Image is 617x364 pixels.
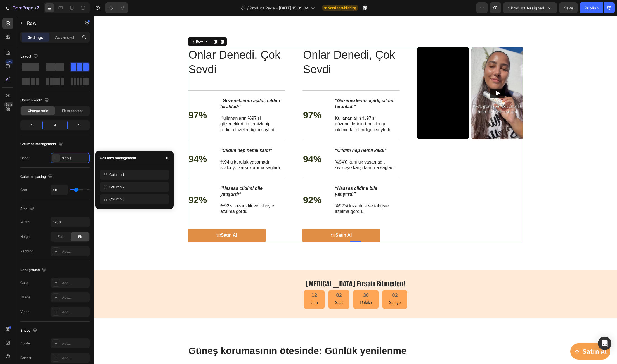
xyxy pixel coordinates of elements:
div: Order [20,155,30,161]
p: Kullananların %97’si gözeneklerinin temizlenip cildinin tazelendiğini söyledi. [241,94,305,117]
p: Row [27,20,75,27]
div: Add... [62,295,88,300]
strong: “Gözeneklerim açıldı, cildim ferahladı” [126,83,186,93]
div: Add... [62,249,88,254]
div: 02 [295,277,306,283]
div: Size [20,205,35,213]
strong: “Cildim hep nemli kaldı” [126,132,178,137]
span: Column 2 [109,185,124,190]
iframe: Design area [94,16,617,364]
p: 92% [209,179,227,191]
div: Padding [20,249,33,254]
p: Kullananların %97’si gözeneklerinin temizlenip cildinin tazelendiğini söyledi. [126,94,190,117]
div: Columns management [20,140,64,148]
p: Satın al [127,217,143,223]
div: Open Intercom Messenger [598,337,611,350]
p: 94% [94,138,113,150]
div: Column spacing [20,173,54,181]
strong: Satın Al [488,331,513,340]
p: Dakika [266,283,278,291]
p: %92’si kızarıklık ve tahrişte azalma gördü. [126,188,190,199]
div: Shape [20,327,38,334]
div: 450 [5,59,13,64]
div: 30 [266,277,278,283]
span: Need republishing [328,5,356,10]
strong: “Cildim hep nemli kaldı” [241,132,292,137]
p: 92% [94,179,113,191]
p: Saniye [295,283,306,291]
div: Color [20,280,29,285]
span: Save [564,6,573,10]
div: Add... [62,341,88,346]
button: Play [395,73,411,82]
img: Alt image [377,31,429,124]
div: Image [20,295,30,300]
p: 97% [209,94,227,106]
div: 4 [73,121,89,129]
p: Satın al [241,217,258,223]
div: Beta [4,102,13,107]
div: Layout [20,53,39,60]
h2: Onlar Denedi, Çok Sevdi [208,31,306,61]
span: Fit [78,234,82,239]
div: Background [20,266,48,274]
p: Settings [28,34,43,40]
input: Auto [51,185,68,195]
div: 02 [241,277,249,283]
div: Gap [20,187,27,192]
button: <p><strong>Satın Al</strong></p> [476,328,516,344]
p: 7 [37,4,39,11]
span: Fit to content [62,108,83,113]
strong: “Gözeneklerim açıldı, cildim ferahladı” [241,83,300,93]
p: %92’si kızarıklık ve tahrişte azalma gördü. [241,188,305,199]
strong: “Hassas cildimi bile yatıştırdı” [241,170,283,181]
p: 97% [94,94,113,106]
span: Full [58,234,63,239]
strong: [MEDICAL_DATA] Fırsatı Bitmeden! [212,262,311,274]
span: / [247,5,249,11]
div: Columns management [100,155,136,161]
div: Corner [20,355,32,360]
div: Border [20,341,31,346]
button: Publish [580,2,603,13]
div: Add... [62,356,88,361]
strong: “Hassas cildimi bile yatıştırdı” [126,170,168,181]
div: Row [101,23,110,28]
p: %94’ü kuruluk yaşamadı, sivilceye karşı koruma sağladı. [126,138,190,155]
p: %94’ü kuruluk yaşamadı, sivilceye karşı koruma sağladı. [241,138,305,155]
span: 1 product assigned [508,5,544,11]
p: Advanced [55,34,74,40]
button: 1 product assigned [503,2,557,13]
div: Height [20,234,31,239]
div: Width [20,219,30,224]
div: 4 [22,121,37,129]
button: Save [559,2,578,13]
iframe: Video [323,31,375,124]
h2: Onlar Denedi, Çok Sevdi [94,31,191,61]
div: Undo/Redo [105,2,128,13]
span: Column 1 [109,172,124,177]
button: <p>Satın al</p> [208,213,286,227]
div: 3 cols [62,156,88,161]
div: 4 [47,121,63,129]
div: Publish [585,5,599,11]
div: Column width [20,97,50,104]
button: 7 [2,2,42,13]
div: 12 [216,277,224,283]
div: Video [20,309,29,314]
div: Add... [62,281,88,286]
p: 94% [209,138,227,150]
p: Saat [241,283,249,291]
span: Product Page - [DATE] 15:09:04 [250,5,309,11]
input: Auto [51,217,89,227]
span: Column 3 [109,197,125,202]
div: Add... [62,310,88,315]
p: Gün [216,283,224,291]
span: Change ratio [28,108,48,113]
button: <p>Satın al</p> [94,213,171,227]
